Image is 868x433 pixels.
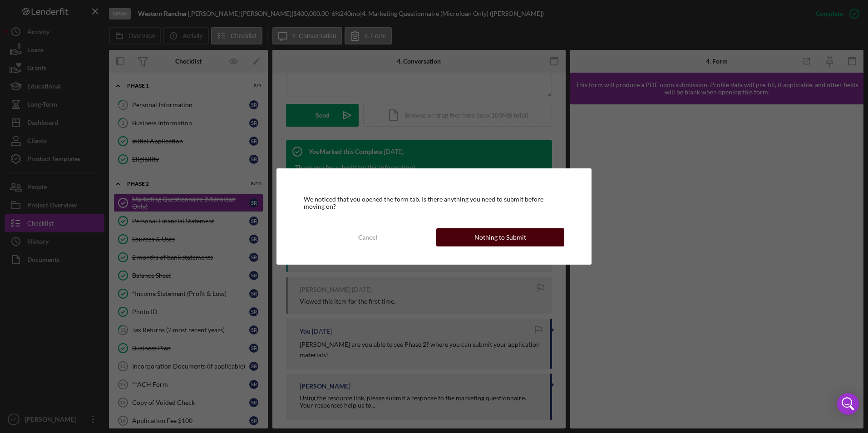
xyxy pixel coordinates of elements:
button: Cancel [304,228,432,246]
div: Cancel [358,228,377,246]
div: We noticed that you opened the form tab. Is there anything you need to submit before moving on? [304,196,564,210]
button: Nothing to Submit [436,228,564,246]
div: Nothing to Submit [474,228,526,246]
div: Open Intercom Messenger [837,393,859,415]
